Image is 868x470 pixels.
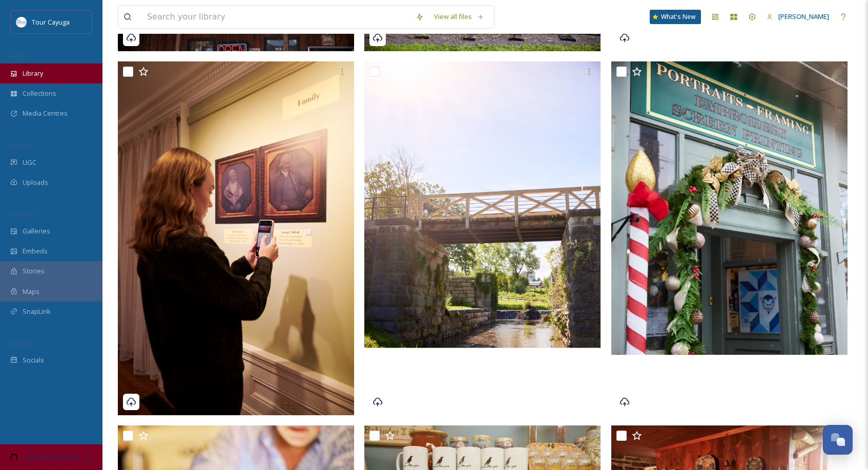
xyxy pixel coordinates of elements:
span: UGC [23,158,36,167]
img: 2022_FLRTC_Yellow_House_Cayuga_20220907_1102.jpg [118,61,354,416]
span: Uploads [23,178,48,187]
span: [PERSON_NAME] [778,12,829,21]
a: View all files [429,7,489,27]
span: Stories [23,266,45,276]
a: [PERSON_NAME] [761,7,834,27]
span: Embeds [23,246,48,256]
span: Maps [23,287,39,296]
img: 2023_Yellow_House_Cayuga_20231207_0865.jpg [611,61,848,415]
img: download.jpeg [16,17,27,27]
span: Library [23,69,43,78]
span: uploading 45 file(s) [20,452,84,462]
span: SOCIALS [10,339,31,347]
span: Tour Cayuga [32,17,70,27]
span: Socials [23,355,44,365]
span: MEDIA [10,53,28,60]
button: Open Chat [823,425,853,455]
span: COLLECT [10,142,32,149]
img: 2023_Yellow_House_Caygua_20230814_0431.jpg [364,61,601,415]
span: Galleries [23,226,50,236]
span: WIDGETS [10,210,34,218]
span: SnapLink [23,307,51,316]
a: What's New [650,10,701,24]
span: Media Centres [23,109,68,118]
span: Collections [23,89,56,98]
input: Search your library [142,6,410,28]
